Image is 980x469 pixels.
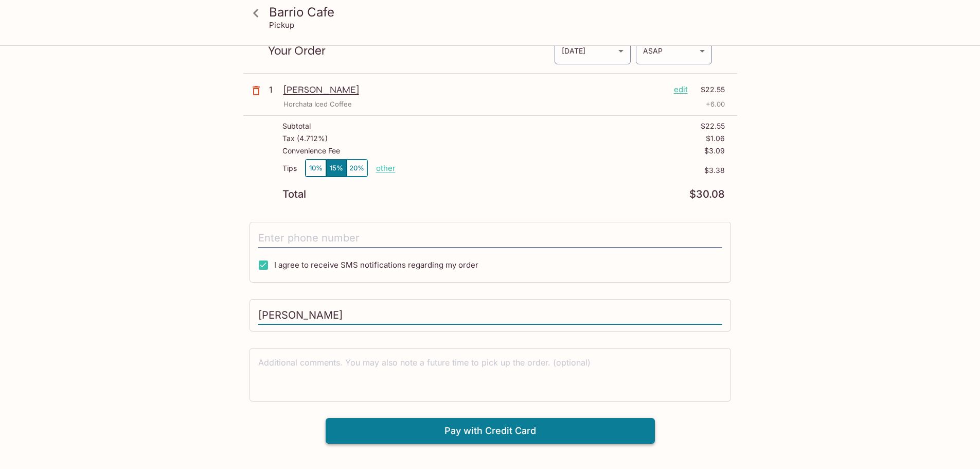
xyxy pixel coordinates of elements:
button: 10% [306,160,326,177]
span: I agree to receive SMS notifications regarding my order [274,260,478,270]
p: Your Order [268,46,554,56]
p: Total [282,189,306,199]
p: $22.55 [694,84,725,95]
p: Pickup [269,20,294,30]
p: 1 [269,84,279,95]
p: Convenience Fee [282,147,340,155]
div: [DATE] [555,37,631,64]
button: Pay with Credit Card [326,418,655,444]
p: $3.09 [704,147,725,155]
p: edit [674,84,688,95]
p: + 6.00 [706,99,725,109]
p: $22.55 [701,122,725,130]
button: other [376,163,396,173]
p: Tax ( 4.712% ) [282,134,328,143]
p: [PERSON_NAME] [283,84,666,95]
button: 15% [326,160,347,177]
input: Enter first and last name [258,306,722,325]
div: ASAP [636,37,712,64]
input: Enter phone number [258,229,722,248]
p: Horchata Iced Coffee [283,99,352,109]
button: 20% [347,160,367,177]
h3: Barrio Cafe [269,4,729,20]
p: $30.08 [689,189,725,199]
p: Subtotal [282,122,311,130]
p: Tips [282,164,297,172]
p: $3.38 [396,166,725,175]
p: $1.06 [706,134,725,143]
